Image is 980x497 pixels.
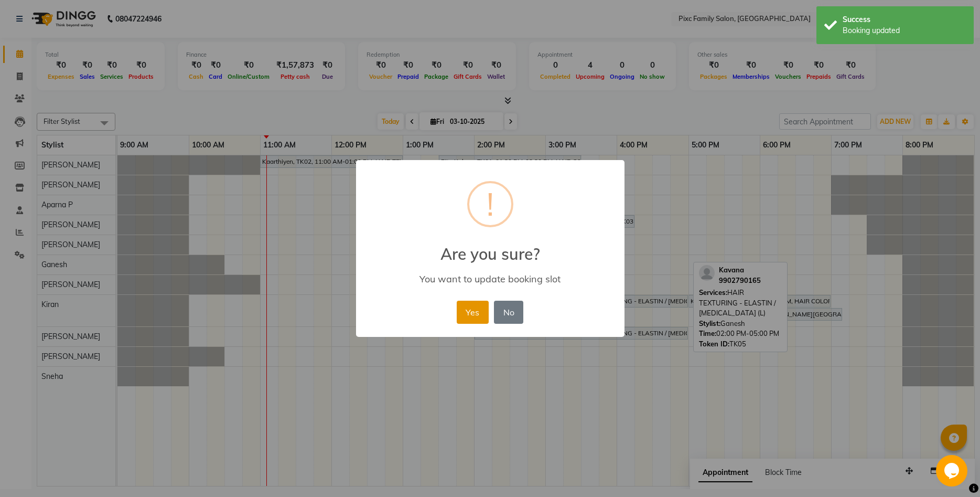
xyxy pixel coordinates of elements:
[487,183,494,225] div: !
[936,455,970,487] iframe: chat widget
[371,273,609,285] div: You want to update booking slot
[843,14,966,25] div: Success
[843,25,966,36] div: Booking updated
[494,301,523,324] button: No
[457,301,489,324] button: Yes
[356,232,624,263] h2: Are you sure?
